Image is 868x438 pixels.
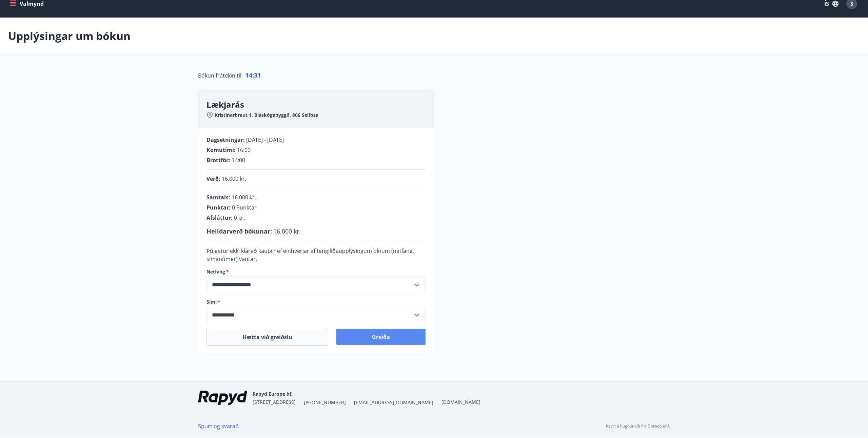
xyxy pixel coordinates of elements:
[237,146,251,154] span: 16:00
[232,194,256,201] span: 16.000 kr.
[198,422,239,430] a: Spurt og svarað
[206,204,231,211] span: Punktar :
[253,391,293,397] span: Rapyd Europe hf.
[304,399,346,406] span: [PHONE_NUMBER]
[441,399,480,405] a: [DOMAIN_NAME]
[232,204,257,211] span: 0 Punktar
[336,329,426,345] button: Greiða
[354,399,433,406] span: [EMAIL_ADDRESS][DOMAIN_NAME]
[606,423,670,429] p: Keyrt á hugbúnaði frá Dorado ehf.
[215,112,318,118] span: Kristínarbraut 1, Bláskógabyggð, 806 Selfoss
[206,156,230,164] span: Brottför :
[198,391,247,405] img: ekj9gaOU4bjvQReEWNZ0zEMsCR0tgSDGv48UY51k.png
[253,399,296,405] span: [STREET_ADDRESS]
[206,268,426,275] label: Netfang
[206,214,233,221] span: Afsláttur :
[8,28,131,43] p: Upplýsingar um bókun
[254,71,261,79] span: 31
[206,329,328,346] button: Hætta við greiðslu
[206,227,272,235] span: Heildarverð bókunar :
[206,299,426,305] label: Sími
[206,146,236,154] span: Komutími :
[198,71,243,80] span: Bókun frátekin til :
[232,156,245,164] span: 14:00
[273,227,301,235] span: 16.000 kr.
[234,214,245,221] span: 0 kr.
[246,136,284,144] span: [DATE] - [DATE]
[206,136,245,144] span: Dagsetningar :
[206,194,230,201] span: Samtals :
[206,175,220,182] span: Verð :
[222,175,246,182] span: 16.000 kr.
[245,71,254,79] span: 14 :
[206,99,434,110] h3: Lækjarás
[206,247,414,263] span: Þú getur ekki klárað kaupin ef einhverjar af tengiliðaupplýsingum þínum (netfang, símanúmer) vantar.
